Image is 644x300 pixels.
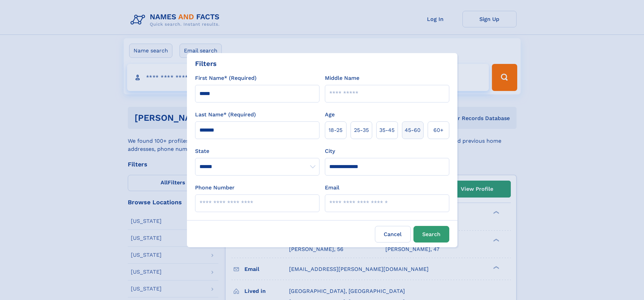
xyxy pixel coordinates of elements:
span: 45‑60 [405,126,421,134]
label: First Name* (Required) [195,74,257,82]
span: 35‑45 [379,126,395,134]
span: 18‑25 [329,126,342,134]
label: Phone Number [195,184,235,192]
label: Last Name* (Required) [195,111,256,119]
label: Age [325,111,335,119]
label: Email [325,184,339,192]
label: Cancel [375,226,411,243]
div: Filters [195,59,217,69]
span: 25‑35 [354,126,369,134]
label: State [195,147,319,155]
span: 60+ [433,126,444,134]
label: City [325,147,335,155]
label: Middle Name [325,74,359,82]
button: Search [413,226,449,243]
